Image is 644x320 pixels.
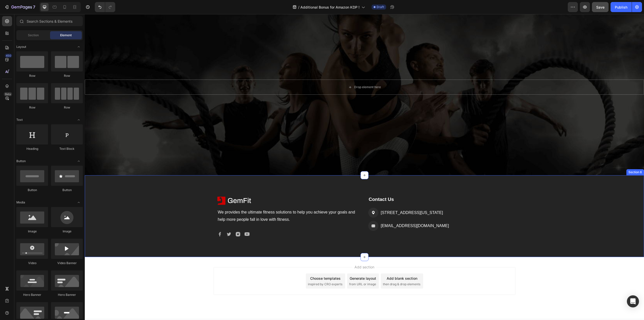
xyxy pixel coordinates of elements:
span: Layout [16,45,26,49]
span: Toggle open [75,43,83,51]
span: Text [16,118,23,122]
span: Button [16,159,26,163]
div: Video Banner [51,261,83,265]
div: Drop element here [269,71,296,75]
div: Row [16,105,48,110]
span: Toggle open [75,157,83,165]
a: Image Title [151,218,156,223]
button: Save [592,2,609,12]
div: Undo/Redo [95,2,115,12]
img: Alt Image [284,207,294,217]
img: Alt Image [142,218,147,223]
p: [EMAIL_ADDRESS][DOMAIN_NAME] [296,208,364,216]
span: from URL or image [264,268,291,272]
span: / [298,5,299,10]
div: Beta [4,92,12,96]
div: Image [51,229,83,234]
button: 7 [2,2,37,12]
img: Alt Image [133,218,138,223]
a: Image Title [160,218,165,223]
div: Open Intercom Messenger [627,295,639,307]
div: 450 [5,54,12,58]
div: Video [16,261,48,265]
div: Section 6 [543,156,558,160]
span: inspired by CRO experts [223,268,258,272]
span: then drag & drop elements [298,268,336,272]
img: Alt Image [151,218,156,223]
span: Toggle open [75,116,83,124]
img: Alt Image [284,194,294,204]
span: Additional Bonus for Amazon KDP ! [300,5,359,10]
p: 7 [33,4,35,10]
span: Add section [268,250,292,256]
a: Image Title [133,218,138,223]
div: Choose templates [225,262,256,267]
div: Generate layout [265,262,291,267]
div: Hero Banner [16,293,48,297]
div: Image [16,229,48,234]
div: Row [51,74,83,78]
p: [STREET_ADDRESS][US_STATE] [296,195,358,202]
span: Media [16,200,25,205]
div: Button [16,188,48,192]
span: Draft [377,5,384,9]
div: Hero Banner [51,293,83,297]
div: Add blank section [302,262,333,267]
span: Toggle open [75,198,83,206]
div: Row [16,74,48,78]
p: We provides the ultimate fitness solutions to help you achieve ypur goals and help more people fa... [133,195,275,209]
div: Button [51,188,83,192]
p: Contact Us [284,182,426,189]
span: Save [596,5,605,9]
div: Heading [16,147,48,151]
div: Publish [615,5,627,10]
span: Element [60,33,72,38]
button: Publish [611,2,632,12]
input: Search Sections & Elements [16,16,83,26]
iframe: Design area [85,14,644,320]
div: Text Block [51,147,83,151]
img: Alt Image [133,181,167,192]
div: Row [51,105,83,110]
img: Alt Image [160,218,165,223]
a: Image Title [142,218,147,223]
span: Section [28,33,39,38]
